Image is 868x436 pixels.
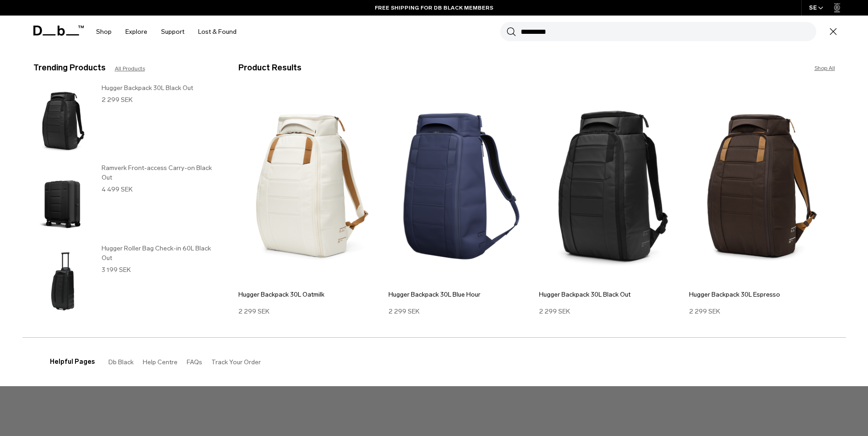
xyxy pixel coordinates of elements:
[143,358,178,366] a: Help Centre
[388,290,534,299] h3: Hugger Backpack 30L Blue Hour
[539,88,685,284] img: Hugger Backpack 30L Black Out
[161,16,184,48] a: Support
[388,88,534,316] a: Hugger Backpack 30L Blue Hour Hugger Backpack 30L Blue Hour 2 299 SEK
[211,358,261,366] a: Track Your Order
[102,244,220,263] h3: Hugger Roller Bag Check-in 60L Black Out
[388,88,534,284] img: Hugger Backpack 30L Blue Hour
[238,88,384,284] img: Hugger Backpack 30L Oatmilk
[33,83,92,159] img: Hugger Backpack 30L Black Out
[689,88,835,316] a: Hugger Backpack 30L Espresso Hugger Backpack 30L Espresso 2 299 SEK
[108,358,134,366] a: Db Black
[238,62,537,74] h3: Product Results
[187,358,202,366] a: FAQs
[375,4,493,12] a: FREE SHIPPING FOR DB BLACK MEMBERS
[33,163,92,239] img: Ramverk Front-access Carry-on Black Out
[689,290,835,299] h3: Hugger Backpack 30L Espresso
[33,83,220,159] a: Hugger Backpack 30L Black Out Hugger Backpack 30L Black Out 2 299 SEK
[125,16,147,48] a: Explore
[102,163,220,182] h3: Ramverk Front-access Carry-on Black Out
[539,88,685,316] a: Hugger Backpack 30L Black Out Hugger Backpack 30L Black Out 2 299 SEK
[689,308,720,315] span: 2 299 SEK
[102,83,220,93] h3: Hugger Backpack 30L Black Out
[50,357,95,367] h3: Helpful Pages
[89,16,243,48] nav: Main Navigation
[689,88,835,284] img: Hugger Backpack 30L Espresso
[115,64,145,73] a: All Products
[198,16,237,48] a: Lost & Found
[539,290,685,299] h3: Hugger Backpack 30L Black Out
[33,244,92,319] img: Hugger Roller Bag Check-in 60L Black Out
[814,64,835,72] a: Shop All
[102,186,133,193] span: 4 499 SEK
[102,96,133,104] span: 2 299 SEK
[33,62,106,74] h3: Trending Products
[238,308,270,315] span: 2 299 SEK
[33,163,220,239] a: Ramverk Front-access Carry-on Black Out Ramverk Front-access Carry-on Black Out 4 499 SEK
[102,266,131,274] span: 3 199 SEK
[238,290,384,299] h3: Hugger Backpack 30L Oatmilk
[238,88,384,316] a: Hugger Backpack 30L Oatmilk Hugger Backpack 30L Oatmilk 2 299 SEK
[33,244,220,319] a: Hugger Roller Bag Check-in 60L Black Out Hugger Roller Bag Check-in 60L Black Out 3 199 SEK
[96,16,112,48] a: Shop
[388,308,420,315] span: 2 299 SEK
[539,308,570,315] span: 2 299 SEK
